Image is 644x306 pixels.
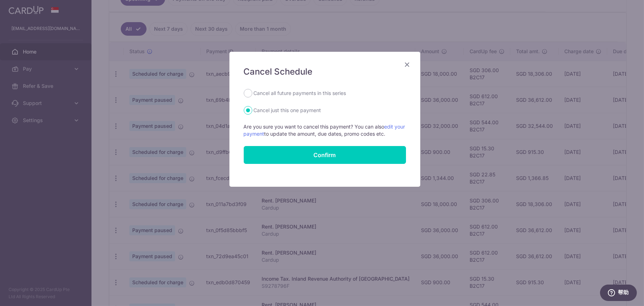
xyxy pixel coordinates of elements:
p: Are you sure you want to cancel this payment? You can also to update the amount, due dates, promo... [244,123,406,137]
h5: Cancel Schedule [244,66,406,77]
label: Cancel just this one payment [254,106,321,115]
iframe: 打开一个小组件，您可以在其中找到更多信息 [600,285,637,302]
button: Close [403,60,412,69]
button: Confirm [244,146,406,164]
label: Cancel all future payments in this series [254,89,346,97]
